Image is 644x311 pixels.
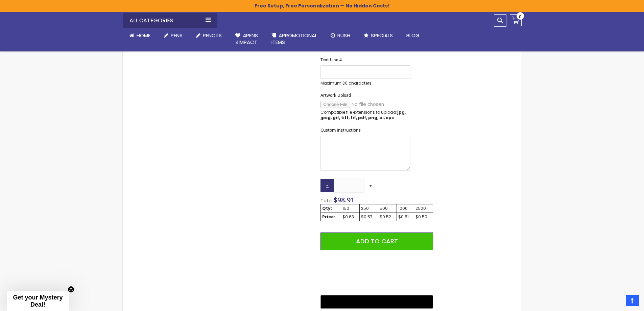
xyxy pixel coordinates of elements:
a: + [364,179,377,192]
span: Custom Instructions [320,127,361,133]
span: Add to Cart [356,237,398,245]
div: 2500 [415,206,431,211]
div: $0.57 [361,214,377,220]
a: - [320,179,334,192]
button: Buy with GPay [320,295,433,309]
strong: Price: [322,214,335,220]
iframe: PayPal [320,255,433,290]
div: 250 [361,206,377,211]
span: Home [137,32,150,39]
span: Pens [171,32,183,39]
div: $0.50 [415,214,431,220]
p: Maximum 30 characters [320,81,410,86]
span: Artwork Upload [320,92,351,98]
strong: Qty: [322,205,332,211]
span: 0 [519,14,522,20]
a: Pens [157,28,189,43]
button: Add to Cart [320,232,433,250]
span: Get your Mystery Deal! [13,294,63,308]
span: Total: [320,197,334,204]
span: Rush [337,32,350,39]
div: 150 [342,206,358,211]
span: Text Line 4 [320,57,342,63]
div: Get your Mystery Deal!Close teaser [7,291,69,311]
a: Pencils [189,28,229,43]
span: 4PROMOTIONAL ITEMS [271,32,317,46]
a: Rush [324,28,357,43]
p: Compatible file extensions to upload: [320,110,410,120]
span: Specials [371,32,393,39]
a: Home [123,28,157,43]
strong: jpg, jpeg, gif, tiff, tif, pdf, png, ai, eps [320,109,406,120]
div: $0.52 [380,214,395,220]
a: 0 [510,14,522,26]
span: Pencils [203,32,222,39]
button: Close teaser [68,286,74,293]
span: $ [334,195,354,204]
a: 4PROMOTIONALITEMS [265,28,324,50]
span: Blog [406,32,420,39]
span: 98.91 [337,195,354,204]
div: All Categories [123,13,217,28]
a: Blog [400,28,426,43]
div: 500 [380,206,395,211]
a: 4Pens4impact [229,28,265,50]
div: $0.51 [398,214,412,220]
a: Specials [357,28,400,43]
div: $0.63 [342,214,358,220]
div: 1000 [398,206,412,211]
span: 4Pens 4impact [235,32,258,46]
